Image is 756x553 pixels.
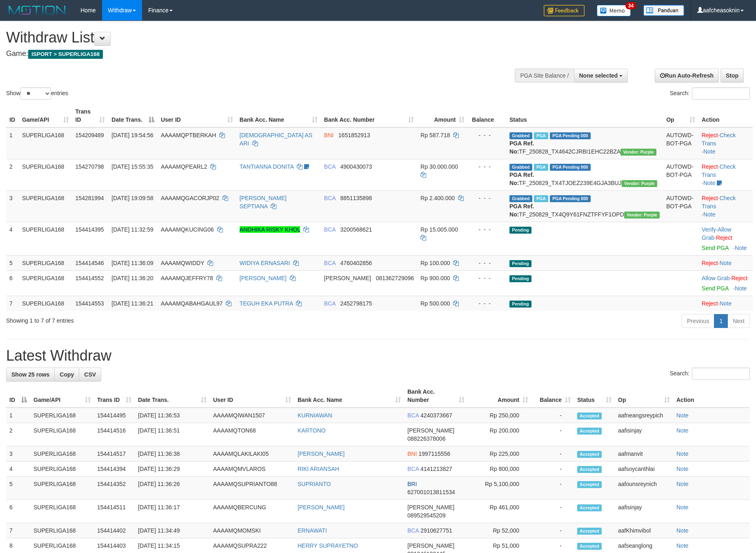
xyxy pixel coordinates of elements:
td: SUPERLIGA168 [19,222,72,255]
th: User ID: activate to sort column ascending [158,104,236,127]
span: ISPORT > SUPERLIGA168 [28,50,103,59]
span: Accepted [577,428,602,435]
th: Status: activate to sort column ascending [574,384,615,408]
span: Pending [509,260,531,267]
span: Accepted [577,466,602,473]
td: Rp 52,000 [468,523,531,538]
span: Copy 3200568621 to clipboard [340,226,372,233]
span: Copy 081362729096 to clipboard [376,275,414,281]
select: Showentries [20,87,51,100]
td: · [698,270,753,296]
a: Allow Grab [702,275,729,281]
span: Grabbed [509,164,532,171]
a: ERNAWATI [298,527,327,534]
th: Date Trans.: activate to sort column descending [108,104,158,127]
th: Balance: activate to sort column ascending [531,384,574,408]
span: [DATE] 11:36:21 [111,300,153,307]
td: Rp 225,000 [468,446,531,462]
td: 2 [6,423,30,446]
label: Search: [670,87,750,100]
a: Verify [702,226,716,233]
span: Grabbed [509,132,532,139]
span: BCA [324,260,336,266]
td: AUTOWD-BOT-PGA [663,190,698,222]
td: [DATE] 11:34:49 [135,523,210,538]
td: TF_250828_TX4642CJRBI1EHC22BZA [506,127,663,159]
td: SUPERLIGA168 [19,127,72,159]
span: Copy 4240373667 to clipboard [420,412,452,419]
th: Bank Acc. Number: activate to sort column ascending [321,104,417,127]
a: Reject [702,195,718,201]
span: [PERSON_NAME] [407,427,454,434]
span: Copy 4900430073 to clipboard [340,163,372,170]
b: PGA Ref. No: [509,203,534,218]
a: Send PGA [702,285,728,292]
span: Vendor URL: https://trx4.1velocity.biz [620,149,656,156]
span: Accepted [577,481,602,488]
span: AAAAMQKUCING06 [161,226,214,233]
a: Copy [54,368,79,381]
div: PGA Site Balance / [515,69,574,83]
a: ANDHIKA RISKY KHOL [240,226,300,233]
td: 5 [6,255,19,270]
a: Note [676,504,689,511]
span: Copy [60,371,74,378]
img: MOTION_logo.png [6,4,68,16]
a: HERRY SUPRAYETNO [298,542,358,549]
th: Status [506,104,663,127]
td: 154414517 [94,446,135,462]
a: Check Trans [702,195,736,210]
td: AAAAMQMOMSKI [210,523,294,538]
a: Note [703,148,716,155]
a: Reject [731,275,747,281]
a: Previous [682,314,714,328]
a: KARTONO [298,427,326,434]
td: [DATE] 11:36:51 [135,423,210,446]
span: PGA Pending [550,195,591,202]
th: ID [6,104,19,127]
td: · · [698,190,753,222]
td: SUPERLIGA168 [19,296,72,311]
span: AAAAMQJEFFRY78 [161,275,213,281]
td: 3 [6,190,19,222]
span: Copy 4760402856 to clipboard [340,260,372,266]
a: [PERSON_NAME] [298,504,345,511]
td: 3 [6,446,30,462]
span: Copy 627001013811534 to clipboard [407,489,455,495]
td: 4 [6,462,30,477]
span: AAAAMQPEARL2 [161,163,207,170]
span: 154209489 [76,132,104,138]
span: Pending [509,275,531,282]
div: - - - [471,299,503,308]
a: Note [676,466,689,472]
td: aafmanvit [615,446,673,462]
span: Accepted [577,528,602,535]
a: Note [703,180,716,186]
a: Note [676,412,689,419]
a: [PERSON_NAME] [240,275,287,281]
td: AAAAMQBERCUNG [210,500,294,523]
span: [DATE] 11:36:20 [111,275,153,281]
span: Accepted [577,504,602,511]
div: Showing 1 to 7 of 7 entries [6,313,309,325]
td: - [531,408,574,423]
td: SUPERLIGA168 [30,477,94,500]
td: · [698,255,753,270]
td: · [698,296,753,311]
a: Note [720,300,732,307]
th: Bank Acc. Name: activate to sort column ascending [294,384,404,408]
span: Copy 089529545209 to clipboard [407,512,445,519]
td: AUTOWD-BOT-PGA [663,127,698,159]
td: 6 [6,270,19,296]
td: - [531,462,574,477]
td: Rp 200,000 [468,423,531,446]
span: 154414546 [76,260,104,266]
a: SUPRIANTO [298,481,331,487]
td: · · [698,127,753,159]
td: TF_250829_TX4Q9Y61FNZTFFYF1OPD [506,190,663,222]
td: [DATE] 11:36:53 [135,408,210,423]
td: Rp 5,100,000 [468,477,531,500]
a: [PERSON_NAME] SEPTIANA [240,195,287,210]
th: Action [698,104,753,127]
span: [DATE] 15:55:35 [111,163,153,170]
